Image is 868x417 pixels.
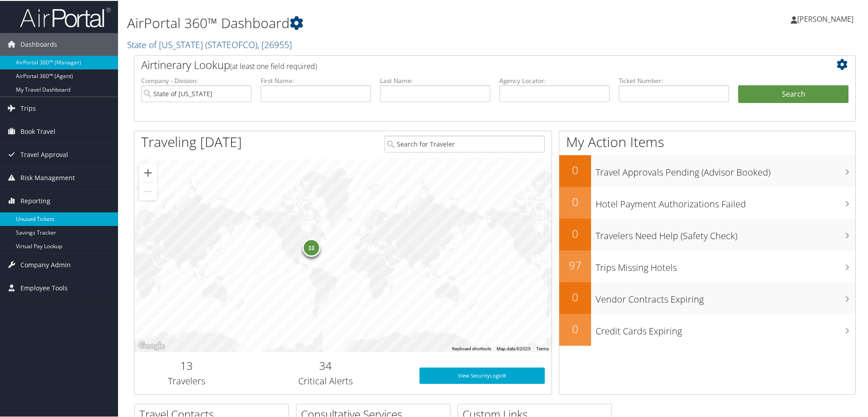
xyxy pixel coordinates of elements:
[246,357,406,373] h2: 34
[141,56,789,72] h2: Airtinerary Lookup
[559,313,855,345] a: 0Credit Cards Expiring
[20,96,36,119] span: Trips
[559,186,855,218] a: 0Hotel Payment Authorizations Failed
[20,119,55,142] span: Book Travel
[738,84,848,103] button: Search
[797,13,853,23] span: [PERSON_NAME]
[20,189,50,211] span: Reporting
[559,281,855,313] a: 0Vendor Contracts Expiring
[497,345,531,350] span: Map data ©2025
[559,154,855,186] a: 0Travel Approvals Pending (Advisor Booked)
[596,288,855,305] h3: Vendor Contracts Expiring
[596,319,855,337] h3: Credit Cards Expiring
[141,132,242,151] h1: Traveling [DATE]
[141,357,232,373] h2: 13
[246,374,406,387] h3: Critical Alerts
[127,38,292,50] a: State of [US_STATE]
[137,339,167,351] img: Google
[559,320,591,336] h2: 0
[419,367,545,383] a: View SecurityLogic®
[20,166,75,188] span: Risk Management
[559,225,591,240] h2: 0
[499,75,610,84] label: Agency Locator:
[141,75,252,84] label: Company - Division:
[559,162,591,177] h2: 0
[385,135,545,152] input: Search for Traveler
[20,253,71,275] span: Company Admin
[20,142,68,165] span: Travel Approval
[380,75,490,84] label: Last Name:
[257,38,292,50] span: , [ 26955 ]
[137,339,167,351] a: Open this area in Google Maps (opens a new window)
[20,276,68,299] span: Employee Tools
[261,75,371,84] label: First Name:
[596,256,855,273] h3: Trips Missing Hotels
[619,75,729,84] label: Ticket Number:
[230,60,317,70] span: (at least one field required)
[559,257,591,272] h2: 97
[596,192,855,210] h3: Hotel Payment Authorizations Failed
[559,218,855,250] a: 0Travelers Need Help (Safety Check)
[596,224,855,241] h3: Travelers Need Help (Safety Check)
[791,5,863,32] a: [PERSON_NAME]
[559,250,855,281] a: 97Trips Missing Hotels
[302,237,320,255] div: 13
[141,374,232,387] h3: Travelers
[596,161,855,178] h3: Travel Approvals Pending (Advisor Booked)
[559,289,591,304] h2: 0
[559,132,855,151] h1: My Action Items
[536,345,549,350] a: Terms (opens in new tab)
[139,182,157,200] button: Zoom out
[452,345,491,351] button: Keyboard shortcuts
[127,13,617,32] h1: AirPortal 360™ Dashboard
[20,6,111,27] img: airportal-logo.png
[20,32,57,55] span: Dashboards
[559,193,591,209] h2: 0
[139,163,157,181] button: Zoom in
[205,38,257,50] span: ( STATEOFCO )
